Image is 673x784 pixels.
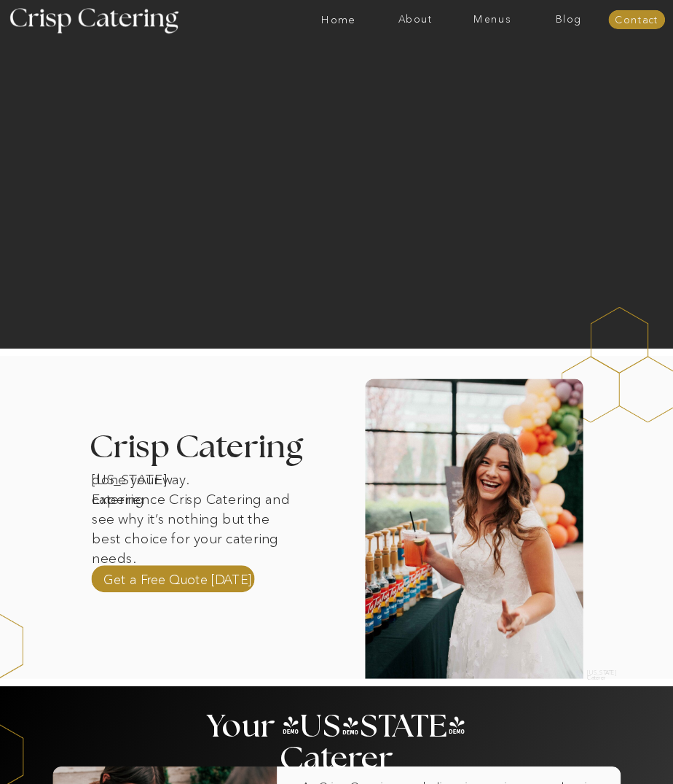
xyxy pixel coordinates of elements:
a: About [377,14,453,25]
h2: Your [US_STATE] Caterer [204,711,468,733]
a: Get a Free Quote [DATE] [103,570,251,587]
p: done your way. Experience Crisp Catering and see why it’s nothing but the best choice for your ca... [92,470,296,542]
a: Menus [454,14,530,25]
h2: [US_STATE] Caterer [587,670,622,676]
a: Blog [530,14,607,25]
h3: Crisp Catering [90,431,331,464]
a: Home [300,14,377,25]
a: Contact [608,15,665,26]
h1: [US_STATE] catering [92,470,208,485]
